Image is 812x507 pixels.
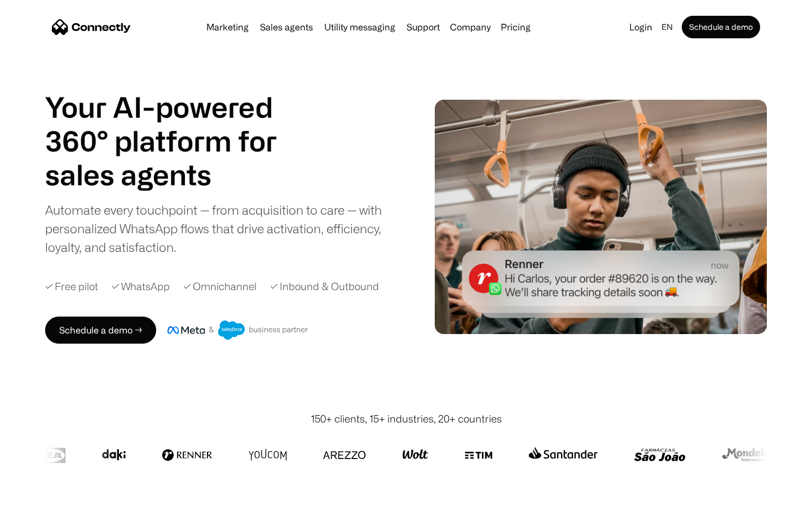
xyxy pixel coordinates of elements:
[311,411,502,426] div: 150+ clients, 15+ industries, 20+ countries
[450,19,491,35] div: Company
[167,321,308,340] img: Meta and Salesforce business partner badge.
[45,158,304,192] div: 1 of 4
[45,90,304,158] h1: Your AI-powered 360° platform for
[682,16,760,38] a: Schedule a demo
[270,279,379,294] div: ✓ Inbound & Outbound
[320,23,400,32] a: Utility messaging
[183,279,257,294] div: ✓ Omnichannel
[402,23,444,32] a: Support
[45,317,156,344] a: Schedule a demo →
[496,23,535,32] a: Pricing
[45,279,98,294] div: ✓ Free pilot
[661,19,673,35] div: en
[23,487,68,503] ul: Language list
[45,158,304,192] h1: sales agents
[625,19,657,35] a: Login
[52,19,131,35] a: home
[202,23,253,32] a: Marketing
[447,19,494,35] div: Company
[112,279,170,294] div: ✓ WhatsApp
[255,23,317,32] a: Sales agents
[45,158,304,192] div: carousel
[45,201,400,256] div: Automate every touchpoint — from acquisition to care — with personalized WhatsApp flows that driv...
[657,19,679,35] div: en
[11,486,68,503] aside: Language selected: English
